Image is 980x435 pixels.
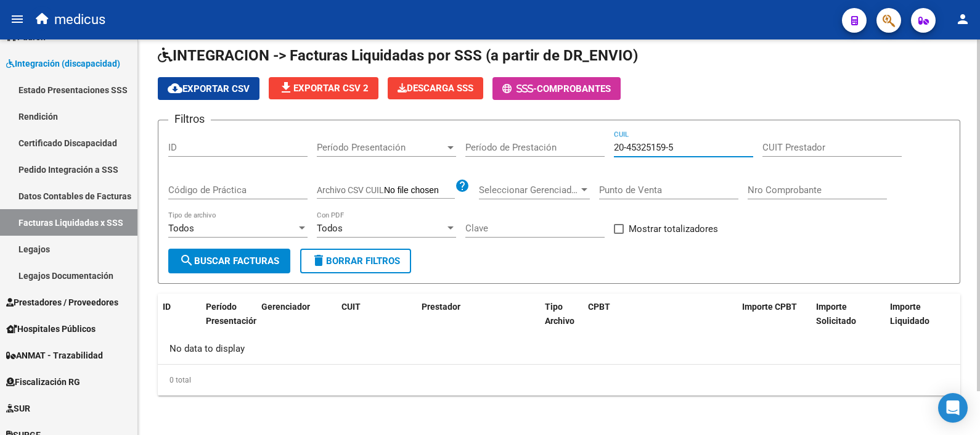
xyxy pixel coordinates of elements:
span: medicus [54,6,105,33]
datatable-header-cell: Período Presentación [201,294,256,348]
h3: Filtros [168,110,211,128]
datatable-header-cell: Gerenciador [256,294,337,348]
span: Buscar Facturas [179,255,279,267]
button: Exportar CSV 2 [269,77,378,99]
datatable-header-cell: Prestador [417,294,540,348]
datatable-header-cell: Importe Solicitado [811,294,885,348]
button: Buscar Facturas [168,249,290,273]
span: Integración (discapacidad) [6,57,120,70]
mat-icon: file_download [279,80,293,95]
datatable-header-cell: CPBT [583,294,737,348]
button: Descarga SSS [388,77,483,99]
datatable-header-cell: ID [158,294,201,348]
span: Importe Liquidado [890,302,929,326]
mat-icon: help [455,178,470,193]
mat-icon: cloud_download [168,81,182,96]
datatable-header-cell: Tipo Archivo [540,294,583,348]
span: Comprobantes [537,83,611,94]
span: Prestador [422,302,460,312]
div: No data to display [158,333,960,364]
button: Exportar CSV [158,77,259,100]
datatable-header-cell: CUIT [337,294,417,348]
span: Período Presentación [317,142,445,153]
span: Seleccionar Gerenciador [479,184,579,196]
mat-icon: menu [10,12,25,27]
input: Archivo CSV CUIL [384,185,455,196]
span: Archivo CSV CUIL [317,185,384,195]
span: Descarga SSS [398,83,473,94]
button: -Comprobantes [492,77,621,100]
span: Mostrar totalizadores [629,222,718,236]
span: Tipo Archivo [545,302,574,326]
datatable-header-cell: Importe CPBT [737,294,811,348]
span: Todos [168,223,194,234]
span: INTEGRACION -> Facturas Liquidadas por SSS (a partir de DR_ENVIO) [158,47,638,64]
span: ANMAT - Trazabilidad [6,349,103,362]
datatable-header-cell: Importe Liquidado [885,294,959,348]
span: Importe Solicitado [816,302,856,326]
div: Open Intercom Messenger [938,393,968,423]
span: Exportar CSV 2 [279,83,369,94]
app-download-masive: Descarga masiva de comprobantes (adjuntos) [388,77,483,100]
div: 0 total [158,365,960,396]
span: Fiscalización RG [6,375,80,389]
span: Exportar CSV [168,83,250,94]
mat-icon: delete [311,253,326,268]
span: CPBT [588,302,610,312]
span: - [502,83,537,94]
span: Gerenciador [261,302,310,312]
span: SUR [6,402,30,415]
span: Importe CPBT [742,302,797,312]
span: Borrar Filtros [311,255,400,267]
span: Período Presentación [206,302,258,326]
span: ID [163,302,171,312]
button: Borrar Filtros [300,249,411,273]
span: Hospitales Públicos [6,322,96,336]
span: Prestadores / Proveedores [6,296,118,309]
span: CUIT [341,302,361,312]
span: Todos [317,223,343,234]
mat-icon: search [179,253,194,268]
mat-icon: person [955,12,970,27]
